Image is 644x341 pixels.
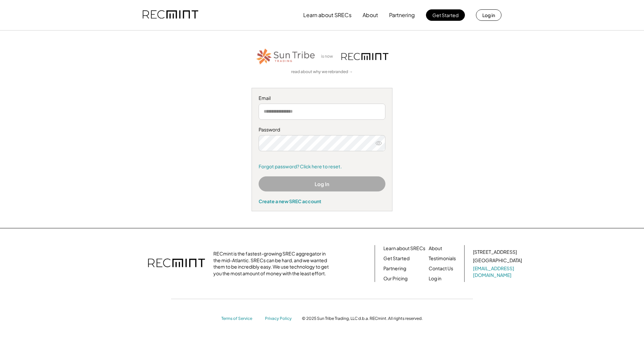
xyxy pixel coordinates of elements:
[429,255,456,262] a: Testimonials
[259,126,385,133] div: Password
[259,95,385,102] div: Email
[363,8,378,22] button: About
[341,53,388,60] img: recmint-logotype%403x.png
[473,257,522,264] div: [GEOGRAPHIC_DATA]
[302,316,423,321] div: © 2025 Sun Tribe Trading, LLC d.b.a. RECmint. All rights reserved.
[221,316,258,322] a: Terms of Service
[259,198,385,204] div: Create a new SREC account
[383,265,406,272] a: Partnering
[148,252,205,275] img: recmint-logotype%403x.png
[473,249,517,255] div: [STREET_ADDRESS]
[476,9,501,21] button: Log in
[213,250,332,277] div: RECmint is the fastest-growing SREC aggregator in the mid-Atlantic. SRECs can be hard, and we wan...
[389,8,415,22] button: Partnering
[473,265,523,278] a: [EMAIL_ADDRESS][DOMAIN_NAME]
[259,176,385,191] button: Log In
[429,265,453,272] a: Contact Us
[265,316,295,322] a: Privacy Policy
[319,54,338,59] div: is now
[259,163,385,170] a: Forgot password? Click here to reset.
[383,255,410,262] a: Get Started
[429,245,442,252] a: About
[256,47,316,66] img: STT_Horizontal_Logo%2B-%2BColor.png
[383,245,425,252] a: Learn about SRECs
[291,69,353,75] a: read about why we rebranded →
[143,4,198,26] img: recmint-logotype%403x.png
[303,8,352,22] button: Learn about SRECs
[429,275,441,282] a: Log in
[426,9,465,21] button: Get Started
[383,275,408,282] a: Our Pricing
